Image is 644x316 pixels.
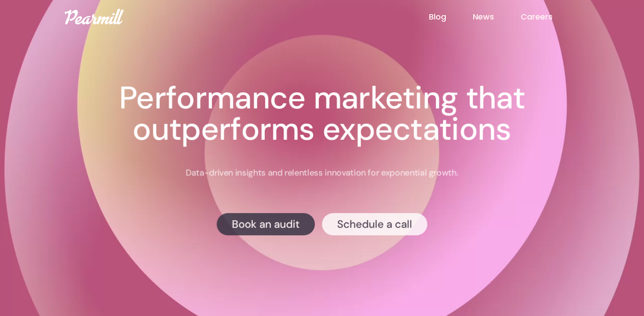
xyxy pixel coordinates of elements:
a: Schedule a call [322,213,427,235]
a: Careers [521,11,579,23]
a: News [473,11,521,23]
img: Pearmill logo [65,9,124,24]
p: Data-driven insights and relentless innovation for exponential growth. [186,167,458,178]
h1: Performance marketing that outperforms expectations [72,83,573,145]
a: Book an audit [217,213,315,235]
a: Blog [429,11,473,23]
